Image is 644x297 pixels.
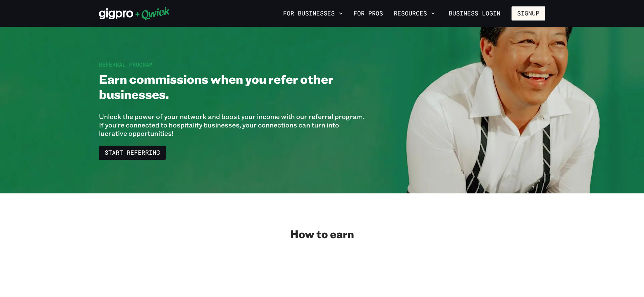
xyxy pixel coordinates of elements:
[391,8,438,19] button: Resources
[512,6,545,21] button: Signup
[280,8,345,19] button: For Businesses
[290,227,354,240] h2: How to earn
[99,146,166,160] a: Start Referring
[99,61,153,68] span: Referral Program
[351,8,386,19] a: For Pros
[99,112,367,138] p: Unlock the power of your network and boost your income with our referral program. If you're conne...
[99,71,367,102] h1: Earn commissions when you refer other businesses.
[443,6,506,21] a: Business Login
